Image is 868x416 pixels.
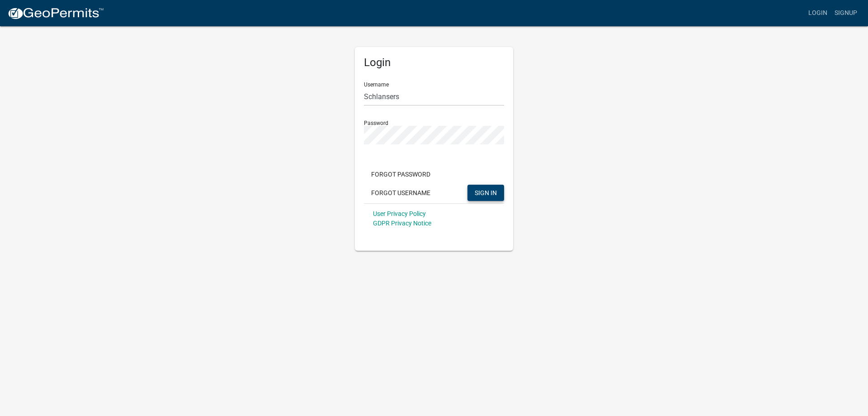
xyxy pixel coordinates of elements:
[364,166,438,182] button: Forgot Password
[805,5,831,22] a: Login
[467,185,504,201] button: SIGN IN
[373,220,431,227] a: GDPR Privacy Notice
[831,5,861,22] a: Signup
[364,56,504,69] h5: Login
[373,210,426,217] a: User Privacy Policy
[475,189,497,196] span: SIGN IN
[364,185,438,201] button: Forgot Username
